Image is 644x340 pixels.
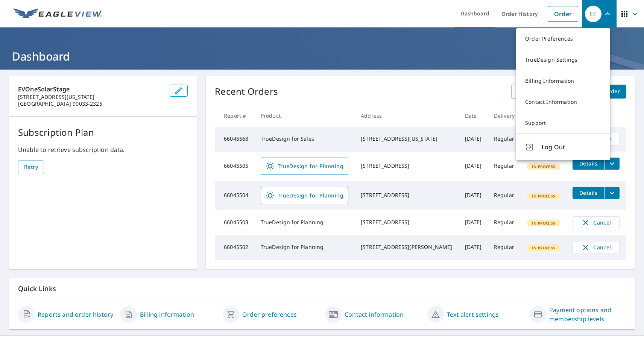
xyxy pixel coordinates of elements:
[18,284,626,293] p: Quick Links
[459,235,488,260] td: [DATE]
[215,210,255,235] td: 66045503
[215,127,255,152] td: 66045568
[459,105,488,127] th: Date
[18,100,164,107] p: [GEOGRAPHIC_DATA] 90033-2325
[577,160,600,167] span: Details
[255,210,355,235] td: TrueDesign for Planning
[24,162,38,172] span: Retry
[459,127,488,152] td: [DATE]
[527,164,560,169] span: In Process
[548,6,578,22] a: Order
[604,187,620,199] button: filesDropdownBtn-66045504
[215,235,255,260] td: 66045502
[355,105,459,127] th: Address
[488,152,521,181] td: Regular
[527,193,560,199] span: In Process
[261,187,348,204] a: TrueDesign for Planning
[18,145,188,154] p: Unable to retrieve subscription data.
[345,310,404,319] a: Contact information
[14,8,102,20] img: EV Logo
[255,127,355,152] td: TrueDesign for Sales
[459,181,488,210] td: [DATE]
[266,191,343,200] span: TrueDesign for Planning
[18,85,164,94] p: EVOneSolarStage
[255,105,355,127] th: Product
[516,70,610,91] a: Billing Information
[516,91,610,112] a: Contact Information
[488,210,521,235] td: Regular
[573,241,620,254] button: Cancel
[577,189,600,196] span: Details
[527,220,560,226] span: In Process
[459,210,488,235] td: [DATE]
[361,162,453,170] div: [STREET_ADDRESS]
[242,310,297,319] a: Order preferences
[488,235,521,260] td: Regular
[516,49,610,70] a: TrueDesign Settings
[361,191,453,199] div: [STREET_ADDRESS]
[488,105,521,127] th: Delivery
[447,310,499,319] a: Text alert settings
[38,310,113,319] a: Reports and order history
[215,85,278,99] p: Recent Orders
[266,162,343,171] span: TrueDesign for Planning
[18,94,164,100] p: [STREET_ADDRESS][US_STATE]
[361,219,453,226] div: [STREET_ADDRESS]
[215,105,255,127] th: Report #
[516,28,610,49] a: Order Preferences
[516,134,610,160] button: Log Out
[542,143,601,152] span: Log Out
[9,49,635,64] h1: Dashboard
[511,85,565,99] a: View All Orders
[361,243,453,251] div: [STREET_ADDRESS][PERSON_NAME]
[18,160,44,174] button: Retry
[459,152,488,181] td: [DATE]
[18,126,188,139] p: Subscription Plan
[516,112,610,134] a: Support
[573,216,620,229] button: Cancel
[580,243,612,252] span: Cancel
[585,6,601,22] div: EE
[580,218,612,227] span: Cancel
[488,181,521,210] td: Regular
[573,158,604,170] button: detailsBtn-66045505
[255,235,355,260] td: TrueDesign for Planning
[488,127,521,152] td: Regular
[215,152,255,181] td: 66045505
[361,135,453,143] div: [STREET_ADDRESS][US_STATE]
[261,158,348,175] a: TrueDesign for Planning
[549,305,626,323] a: Payment options and membership levels
[215,181,255,210] td: 66045504
[573,187,604,199] button: detailsBtn-66045504
[604,158,620,170] button: filesDropdownBtn-66045505
[140,310,194,319] a: Billing information
[527,245,560,250] span: In Process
